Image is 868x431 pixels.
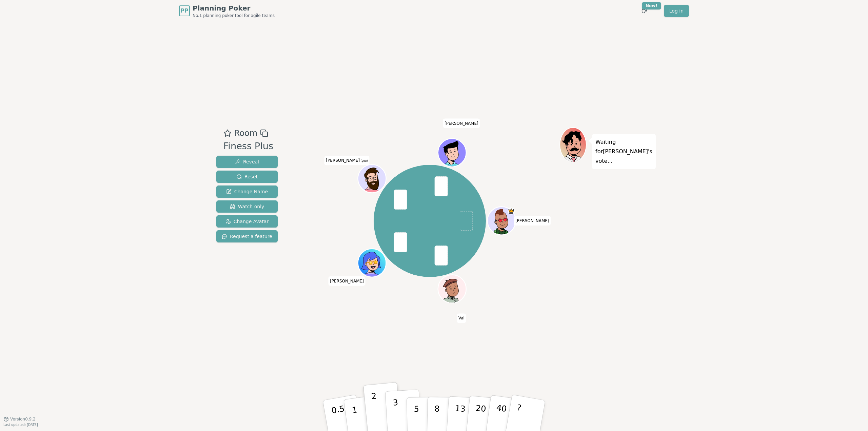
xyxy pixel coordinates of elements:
span: (you) [360,160,368,163]
span: No.1 planning poker tool for agile teams [193,13,275,18]
p: Waiting for [PERSON_NAME] 's vote... [595,137,652,166]
span: Click to change your name [328,276,366,286]
span: Click to change your name [324,156,369,165]
span: Last updated: [DATE] [3,423,38,427]
span: Click to change your name [514,216,551,226]
div: Finess Plus [223,139,274,153]
span: Version 0.9.2 [10,416,36,422]
span: Request a feature [222,233,272,240]
button: Change Avatar [216,215,278,228]
button: Click to change your avatar [359,165,385,192]
span: Click to change your name [443,119,480,128]
button: Reveal [216,156,278,168]
span: Watch only [230,203,264,210]
div: New! [642,2,661,9]
span: Change Avatar [225,218,269,225]
button: Add as favourite [223,127,232,139]
span: Reset [236,173,258,180]
span: Planning Poker [193,3,275,13]
button: Reset [216,171,278,183]
a: Log in [664,5,689,17]
button: New! [638,5,650,17]
button: Change Name [216,185,278,198]
span: christelle is the host [508,208,515,215]
p: 2 [371,391,380,428]
a: PPPlanning PokerNo.1 planning poker tool for agile teams [179,3,275,18]
span: Reveal [235,158,259,165]
span: Change Name [226,188,268,195]
span: Room [234,127,257,139]
button: Request a feature [216,230,278,242]
button: Watch only [216,200,278,213]
span: PP [180,7,188,15]
span: Click to change your name [457,314,466,323]
button: Version0.9.2 [3,416,36,422]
